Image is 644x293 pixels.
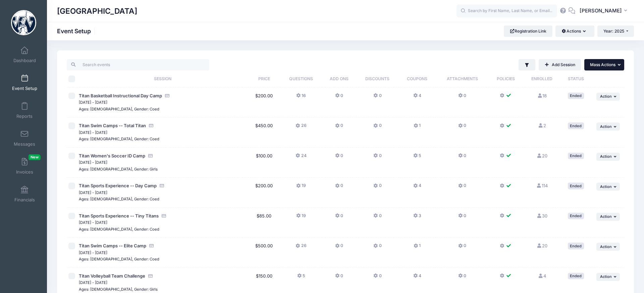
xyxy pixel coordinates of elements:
button: 0 [458,123,466,132]
small: Ages: [DEMOGRAPHIC_DATA], Gender: Coed [79,197,159,201]
th: Questions [280,70,322,88]
span: Action [600,154,612,159]
a: Registration Link [504,26,552,37]
a: Messages [9,127,41,150]
td: $85.00 [248,208,280,238]
span: Titan Volleyball Team Challenge [79,273,145,279]
button: Action [596,93,620,101]
a: 20 [536,243,547,248]
i: Accepting Credit Card Payments [149,244,154,248]
span: Attachments [447,76,478,81]
button: 0 [335,243,343,252]
button: 0 [373,213,381,223]
button: 0 [373,153,381,162]
span: [PERSON_NAME] [580,7,622,14]
button: Actions [555,26,594,37]
span: Add Ons [330,76,348,81]
small: [DATE] - [DATE] [79,130,107,135]
span: Titan Swim Camps -- Elite Camp [79,243,146,248]
span: Titan Sports Experience -- Day Camp [79,183,157,188]
span: Year: 2025 [603,29,624,34]
button: 0 [335,273,343,283]
button: 0 [373,183,381,192]
button: Year: 2025 [597,26,634,37]
button: 19 [296,213,306,223]
div: Ended [568,243,584,249]
button: 4 [413,273,421,283]
span: Titan Women's Soccer ID Camp [79,153,145,158]
button: 0 [458,183,466,192]
button: 0 [458,153,466,162]
button: 0 [373,243,381,252]
a: Reports [9,99,41,122]
span: Titan Basketball Instructional Day Camp [79,93,162,98]
small: [DATE] - [DATE] [79,160,107,165]
button: Action [596,243,620,251]
button: 0 [373,93,381,102]
a: Dashboard [9,43,41,66]
span: Financials [14,197,35,203]
button: 0 [458,273,466,283]
small: [DATE] - [DATE] [79,280,107,285]
i: Accepting Credit Card Payments [159,184,164,188]
i: Accepting Credit Card Payments [148,124,154,128]
th: Status [561,70,591,88]
a: 114 [536,183,547,188]
small: [DATE] - [DATE] [79,100,107,105]
th: Enrolled [523,70,561,88]
span: Discounts [365,76,389,81]
button: 24 [296,153,306,162]
th: Policies [489,70,523,88]
th: Coupons [399,70,436,88]
th: Price [248,70,280,88]
button: 26 [296,243,306,252]
td: $100.00 [248,148,280,178]
button: 5 [413,153,421,162]
small: Ages: [DEMOGRAPHIC_DATA], Gender: Coed [79,257,159,261]
button: 0 [373,123,381,132]
button: 0 [373,273,381,283]
button: 0 [335,153,343,162]
button: 1 [414,123,421,132]
a: 20 [536,153,547,158]
h1: [GEOGRAPHIC_DATA] [57,3,137,19]
a: Add Session [539,59,581,70]
small: [DATE] - [DATE] [79,220,107,225]
button: 3 [413,213,421,223]
button: 1 [414,243,421,252]
span: Messages [14,141,35,147]
span: Action [600,94,612,99]
th: Discounts [356,70,399,88]
td: $200.00 [248,88,280,118]
span: Event Setup [12,86,37,91]
span: Coupons [407,76,427,81]
a: Financials [9,182,41,206]
i: Accepting Credit Card Payments [148,154,153,158]
small: [DATE] - [DATE] [79,190,107,195]
i: Accepting Credit Card Payments [148,274,153,278]
td: $200.00 [248,178,280,208]
span: Titan Swim Camps -- Total Titan [79,123,146,128]
button: Action [596,273,620,281]
button: 0 [458,213,466,223]
button: Action [596,213,620,221]
img: Westminster College [11,10,36,35]
h1: Event Setup [57,28,97,35]
span: Mass Actions [590,62,615,67]
span: Action [600,274,612,279]
span: Invoices [16,169,33,175]
span: Reports [16,113,33,119]
span: Action [600,244,612,249]
button: 16 [296,93,306,102]
small: Ages: [DEMOGRAPHIC_DATA], Gender: Coed [79,227,159,232]
a: 30 [536,213,547,218]
button: Action [596,153,620,161]
button: 5 [297,273,305,283]
div: Ended [568,153,584,159]
button: 0 [335,213,343,223]
button: Mass Actions [584,59,624,70]
button: 0 [458,243,466,252]
input: Search events [67,59,209,70]
button: Action [596,183,620,191]
a: 18 [537,93,547,98]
